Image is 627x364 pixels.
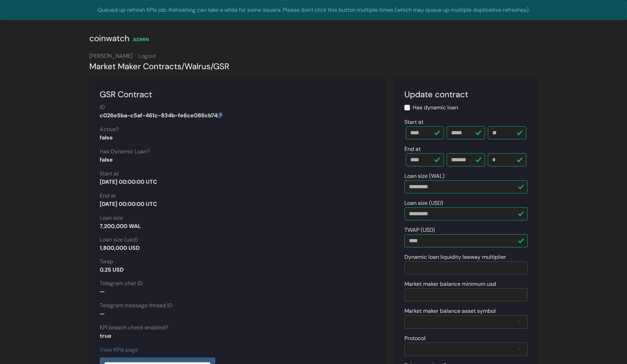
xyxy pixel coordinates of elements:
label: Has dynamic loan [413,103,458,112]
label: Telegram chat ID [100,279,143,288]
span: / [211,61,213,72]
a: View KPIs page [100,346,138,353]
label: Start at [100,170,119,178]
strong: 7,200,000 WAL [100,222,141,230]
div: coinwatch [89,32,129,45]
strong: c026e5ba-c5af-461c-834b-fe6ce086cb74 [100,112,222,119]
label: Market maker balance minimum usd [404,280,496,288]
strong: false [100,134,113,141]
a: Logout [138,52,156,60]
strong: — [100,310,105,317]
label: Has Dynamic Loan? [100,147,150,156]
label: Twap [100,257,113,266]
div: Update contract [404,88,528,101]
label: ID [100,103,105,111]
strong: — [100,288,105,295]
strong: [DATE] 00:00:00 UTC [100,200,157,208]
a: coinwatch ADMIN [89,36,149,43]
label: Loan size [100,214,123,222]
label: Active? [100,125,119,134]
div: GSR Contract [100,88,375,101]
div: ADMIN [133,36,149,43]
span: / [181,61,185,72]
label: Start at [404,118,423,126]
label: TWAP (USD) [404,226,435,234]
strong: false [100,156,113,163]
label: End at [100,192,116,200]
label: Loan size (WAL) [404,172,445,180]
strong: 0.25 USD [100,266,124,273]
label: End at [404,145,421,153]
strong: true [100,332,111,339]
strong: [DATE] 00:00:00 UTC [100,178,157,185]
span: · [134,52,135,60]
div: [PERSON_NAME] [89,52,538,60]
div: Market Maker Contracts Walrus GSR [89,60,538,73]
label: Dynamic loan liquidity leeway multiplier [404,253,506,261]
label: KPI breach check enabled? [100,324,168,332]
strong: 1,800,000 USD [100,244,140,252]
label: Protocol [404,334,426,343]
label: Telegram message thread ID [100,301,172,310]
label: Loan size (usd) [100,236,138,244]
label: Loan size (USD) [404,199,443,207]
label: Market maker balance asset symbol [404,307,496,315]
